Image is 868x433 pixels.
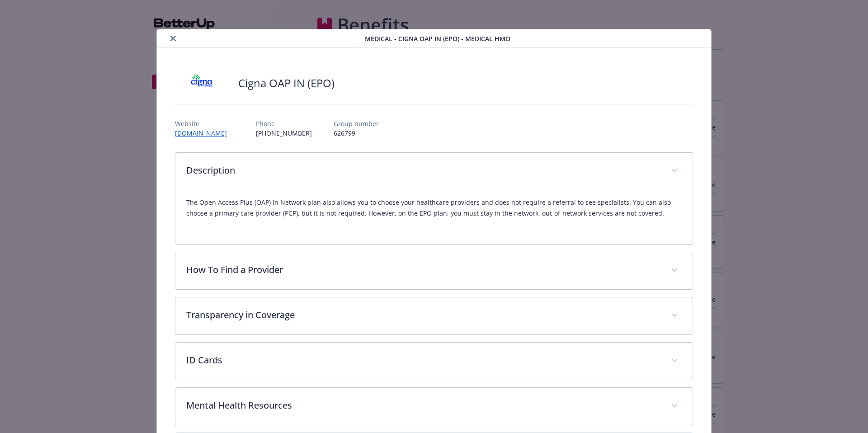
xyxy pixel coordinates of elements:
[186,197,682,219] p: The Open Access Plus (OAP) In Network plan also allows you to choose your healthcare providers an...
[175,70,229,97] img: CIGNA
[238,75,335,91] h2: Cigna OAP IN (EPO)
[175,388,693,425] div: Mental Health Resources
[175,153,693,190] div: Description
[175,129,234,137] a: [DOMAIN_NAME]
[186,353,660,367] p: ID Cards
[186,399,660,412] p: Mental Health Resources
[175,297,693,334] div: Transparency in Coverage
[186,164,660,177] p: Description
[256,119,312,128] p: Phone
[186,263,660,277] p: How To Find a Provider
[365,34,510,43] span: Medical - Cigna OAP IN (EPO) - Medical HMO
[334,128,379,138] p: 626799
[175,252,693,289] div: How To Find a Provider
[168,33,179,44] button: close
[186,308,660,322] p: Transparency in Coverage
[175,343,693,380] div: ID Cards
[175,119,234,128] p: Website
[334,119,379,128] p: Group number
[175,190,693,244] div: Description
[256,128,312,138] p: [PHONE_NUMBER]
